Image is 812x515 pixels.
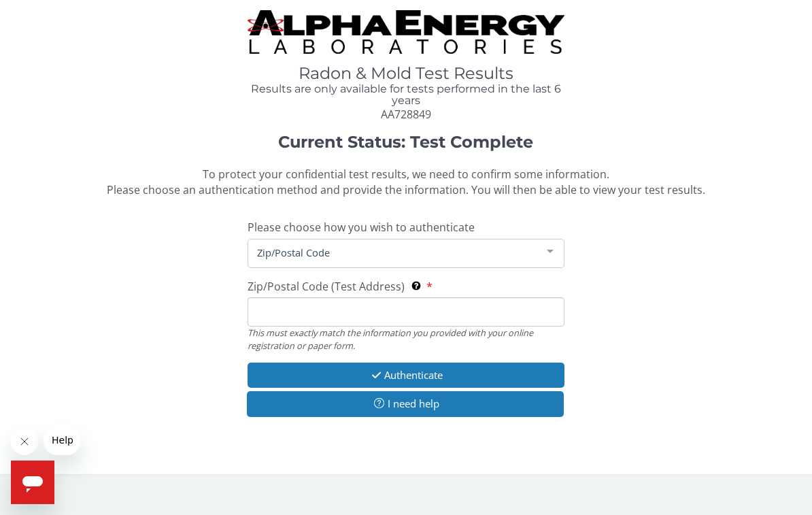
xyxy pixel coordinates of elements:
[248,83,564,107] h4: Results are only available for tests performed in the last 6 years
[11,428,38,455] iframe: Close message
[247,391,564,416] button: I need help
[248,220,475,235] span: Please choose how you wish to authenticate
[44,425,80,455] iframe: Message from company
[248,65,564,82] h1: Radon & Mold Test Results
[278,132,533,152] strong: Current Status: Test Complete
[248,363,564,388] button: Authenticate
[248,10,564,54] img: TightCrop.jpg
[11,461,54,504] iframe: Button to launch messaging window
[248,279,405,294] span: Zip/Postal Code (Test Address)
[107,167,705,197] span: To protect your confidential test results, we need to confirm some information. Please choose an ...
[254,245,537,260] span: Zip/Postal Code
[381,107,431,122] span: AA728849
[248,327,564,352] div: This must exactly match the information you provided with your online registration or paper form.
